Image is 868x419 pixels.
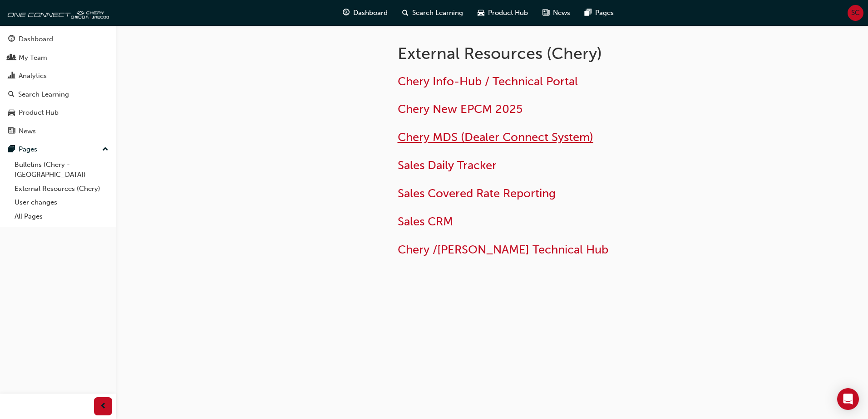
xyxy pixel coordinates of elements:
a: Sales CRM [398,214,453,229]
div: Pages [19,144,37,155]
a: car-iconProduct Hub [470,4,535,22]
div: Analytics [19,71,47,81]
span: search-icon [402,7,409,19]
a: All Pages [11,209,112,224]
span: chart-icon [8,72,15,80]
div: News [19,126,36,136]
button: Pages [4,141,112,158]
a: Chery New EPCM 2025 [398,102,523,116]
a: guage-iconDashboard [335,4,395,22]
button: DashboardMy TeamAnalyticsSearch LearningProduct HubNews [4,29,112,141]
span: up-icon [102,144,108,156]
span: car-icon [478,7,484,19]
a: Analytics [4,68,112,84]
span: Dashboard [353,8,388,18]
a: Product Hub [4,104,112,121]
a: search-iconSearch Learning [395,4,470,22]
a: Dashboard [4,31,112,48]
a: Sales Daily Tracker [398,158,497,172]
span: news-icon [542,7,549,19]
span: car-icon [8,109,15,117]
a: External Resources (Chery) [11,182,112,196]
span: guage-icon [8,35,15,44]
span: pages-icon [8,146,15,154]
span: News [553,8,570,18]
span: SC [851,8,860,18]
a: news-iconNews [535,4,577,22]
span: news-icon [8,127,15,136]
span: Product Hub [488,8,528,18]
span: search-icon [8,91,15,99]
h1: External Resources (Chery) [398,44,695,63]
div: My Team [19,53,47,63]
a: User changes [11,195,112,209]
img: oneconnect [5,4,109,22]
span: Pages [595,8,614,18]
div: Search Learning [18,89,69,100]
a: News [4,123,112,140]
a: Sales Covered Rate Reporting [398,186,556,200]
div: Open Intercom Messenger [837,388,859,410]
a: Chery MDS (Dealer Connect System) [398,130,593,144]
a: Bulletins (Chery - [GEOGRAPHIC_DATA]) [11,158,112,182]
a: My Team [4,49,112,66]
button: SC [848,5,863,21]
span: pages-icon [585,7,592,19]
span: people-icon [8,54,15,62]
a: Chery Info-Hub / Technical Portal [398,74,578,88]
a: Chery /[PERSON_NAME] Technical Hub [398,243,608,257]
div: Dashboard [19,34,53,44]
a: pages-iconPages [577,4,621,22]
span: guage-icon [343,7,350,19]
a: Search Learning [4,86,112,103]
span: prev-icon [100,401,107,412]
div: Product Hub [19,107,59,118]
span: Search Learning [412,8,463,18]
